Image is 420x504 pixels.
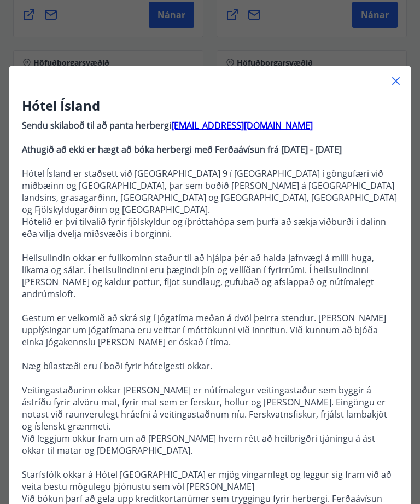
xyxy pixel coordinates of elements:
p: Við leggjum okkur fram um að [PERSON_NAME] hvern rétt að heilbrigðri tjáningu á ást okkar til mat... [22,432,398,456]
p: Hótel Ísland er staðsett við [GEOGRAPHIC_DATA] 9 í [GEOGRAPHIC_DATA] í göngufæri við miðbæinn og ... [22,167,398,216]
strong: Athugið að ekki er hægt að bóka herbergi með Ferðaávísun frá [DATE] - [DATE] [22,143,342,155]
p: Gestum er velkomið að skrá sig í jógatíma meðan á dvöl þeirra stendur. [PERSON_NAME] upplýsingar ... [22,312,398,348]
p: Heilsulindin okkar er fullkominn staður til að hjálpa þér að halda jafnvægi á milli huga, líkama ... [22,252,398,300]
p: Starfsfólk okkar á Hótel [GEOGRAPHIC_DATA] er mjög vingarnlegt og leggur sig fram við að veita be... [22,468,398,493]
h3: Hótel Ísland [22,96,398,115]
p: Hótelið er því tilvalið fyrir fjölskyldur og íþróttahópa sem þurfa að sækja viðburði í dalinn eða... [22,216,398,240]
strong: Sendu skilaboð til að panta herbergi [22,119,171,131]
p: Veitingastaðurinn okkar [PERSON_NAME] er nútímalegur veitingastaður sem byggir á ástríðu fyrir al... [22,384,398,432]
a: [EMAIL_ADDRESS][DOMAIN_NAME] [171,119,313,131]
p: Næg bílastæði eru í boði fyrir hótelgesti okkar. [22,360,398,372]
